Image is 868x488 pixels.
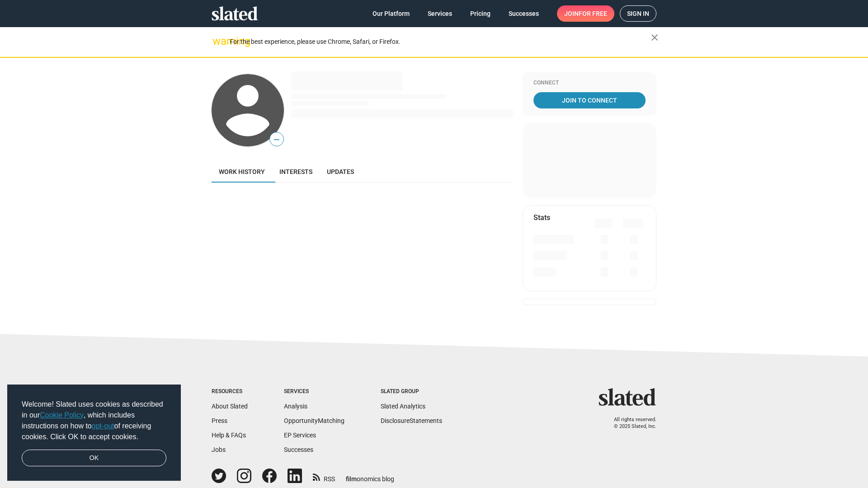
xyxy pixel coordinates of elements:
[501,5,546,22] a: Successes
[620,5,656,22] a: Sign in
[212,417,227,424] a: Press
[212,36,223,47] mat-icon: warning
[579,5,607,22] span: for free
[212,446,226,453] a: Jobs
[373,5,410,22] span: Our Platform
[649,32,660,43] mat-icon: close
[470,5,491,22] span: Pricing
[365,5,417,22] a: Our Platform
[381,417,442,424] a: DisclosureStatements
[420,5,459,22] a: Services
[284,388,344,395] div: Services
[22,399,166,442] span: Welcome! Slated uses cookies as described in our , which includes instructions on how to of recei...
[284,446,313,453] a: Successes
[284,403,307,410] a: Analysis
[212,388,248,395] div: Resources
[212,403,248,410] a: About Slated
[346,475,357,483] span: film
[463,5,498,22] a: Pricing
[564,5,607,22] span: Join
[279,168,312,175] span: Interests
[272,161,320,183] a: Interests
[313,469,335,483] a: RSS
[40,411,84,419] a: Cookie Policy
[604,417,656,430] p: All rights reserved. © 2025 Slated, Inc.
[219,168,265,175] span: Work history
[346,468,394,483] a: filmonomics blog
[327,168,354,175] span: Updates
[320,161,361,183] a: Updates
[533,92,646,108] a: Join To Connect
[22,450,166,467] a: dismiss cookie message
[230,36,651,48] div: For the best experience, please use Chrome, Safari, or Firefox.
[284,417,344,424] a: OpportunityMatching
[533,213,550,222] mat-card-title: Stats
[533,80,646,87] div: Connect
[212,161,272,183] a: Work history
[509,5,539,22] span: Successes
[381,388,442,395] div: Slated Group
[7,385,181,481] div: cookieconsent
[627,6,649,21] span: Sign in
[284,432,316,439] a: EP Services
[270,134,283,145] span: —
[381,403,425,410] a: Slated Analytics
[428,5,452,22] span: Services
[212,432,246,439] a: Help & FAQs
[92,422,114,430] a: opt-out
[535,92,644,108] span: Join To Connect
[557,5,614,22] a: Joinfor free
